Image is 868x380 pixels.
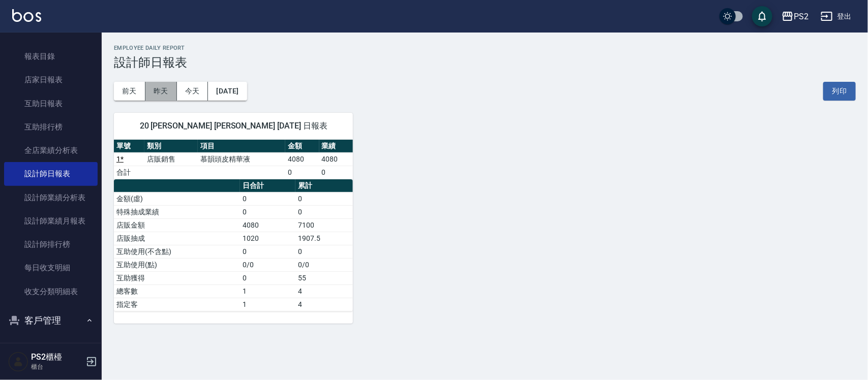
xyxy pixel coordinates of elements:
[114,82,145,101] button: 前天
[114,232,240,245] td: 店販抽成
[295,258,353,271] td: 0/0
[794,10,809,23] div: PS2
[240,179,295,193] th: 日合計
[4,139,98,162] a: 全店業績分析表
[240,271,295,284] td: 0
[177,82,208,101] button: 今天
[4,209,98,233] a: 設計師業績月報表
[240,218,295,232] td: 4080
[4,233,98,256] a: 設計師排行榜
[295,284,353,298] td: 4
[114,140,353,179] table: a dense table
[114,258,240,271] td: 互助使用(點)
[114,298,240,311] td: 指定客
[31,352,83,362] h5: PS2櫃檯
[4,115,98,139] a: 互助排行榜
[4,307,98,334] button: 客戶管理
[144,140,198,153] th: 類別
[295,192,353,205] td: 0
[295,232,353,245] td: 1907.5
[4,162,98,185] a: 設計師日報表
[114,166,144,179] td: 合計
[114,192,240,205] td: 金額(虛)
[126,121,341,131] span: 20 [PERSON_NAME] [PERSON_NAME] [DATE] 日報表
[208,82,247,101] button: [DATE]
[240,245,295,258] td: 0
[240,192,295,205] td: 0
[319,140,353,153] th: 業績
[114,45,856,51] h2: Employee Daily Report
[114,55,856,70] h3: 設計師日報表
[31,362,83,371] p: 櫃台
[4,92,98,115] a: 互助日報表
[8,352,28,372] img: Person
[295,179,353,193] th: 累計
[295,205,353,218] td: 0
[4,186,98,209] a: 設計師業績分析表
[285,152,319,166] td: 4080
[114,205,240,218] td: 特殊抽成業績
[295,271,353,284] td: 55
[319,166,353,179] td: 0
[240,298,295,311] td: 1
[114,218,240,232] td: 店販金額
[823,82,856,101] button: 列印
[285,166,319,179] td: 0
[12,9,41,22] img: Logo
[752,6,772,26] button: save
[817,7,856,26] button: 登出
[4,45,98,68] a: 報表目錄
[240,258,295,271] td: 0/0
[240,284,295,298] td: 1
[777,6,813,27] button: PS2
[114,271,240,284] td: 互助獲得
[319,152,353,166] td: 4080
[4,256,98,279] a: 每日收支明細
[295,218,353,232] td: 7100
[198,152,285,166] td: 慕韻頭皮精華液
[114,284,240,298] td: 總客數
[240,205,295,218] td: 0
[198,140,285,153] th: 項目
[4,280,98,303] a: 收支分類明細表
[295,298,353,311] td: 4
[4,337,98,361] a: 客戶列表
[145,82,177,101] button: 昨天
[144,152,198,166] td: 店販銷售
[240,232,295,245] td: 1020
[114,179,353,311] table: a dense table
[114,140,144,153] th: 單號
[295,245,353,258] td: 0
[4,68,98,91] a: 店家日報表
[114,245,240,258] td: 互助使用(不含點)
[285,140,319,153] th: 金額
